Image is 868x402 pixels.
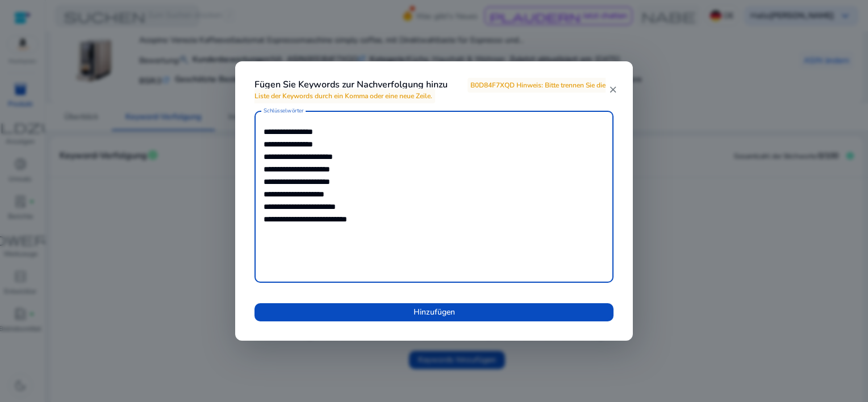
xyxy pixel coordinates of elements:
[254,78,606,103] span: B0D84F7XQD Hinweis: Bitte trennen Sie die Liste der Keywords durch ein Komma oder eine neue Zeile.
[264,107,304,115] mat-label: Schlüsselwörter
[414,306,455,318] span: Hinzufügen
[254,303,614,321] button: Hinzufügen
[609,85,617,95] mat-icon: close
[254,79,609,101] h4: Fügen Sie Keywords zur Nachverfolgung hinzu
